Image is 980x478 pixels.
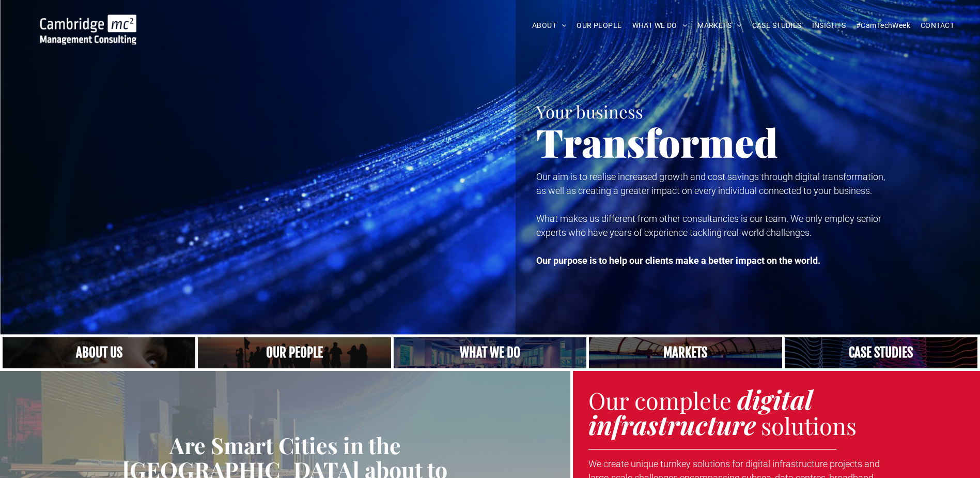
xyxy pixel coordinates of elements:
[536,116,778,168] span: Transformed
[761,410,857,441] span: solutions
[394,337,586,368] a: A yoga teacher lifting his whole body off the ground in the peacock pose
[571,18,627,34] a: OUR PEOPLE
[536,255,820,266] strong: Our purpose is to help our clients make a better impact on the world.
[692,18,746,34] a: MARKETS
[747,18,807,34] a: CASE STUDIES
[785,337,977,368] a: Case Studies | Cambridge Management Consulting > Case Studies
[536,171,885,196] span: Our aim is to realise increased growth and cost savings through digital transformation, as well a...
[588,384,732,415] span: Our complete
[198,337,391,368] a: A crowd in silhouette at sunset, on a rise or lookout point
[851,18,915,34] a: #CamTechWeek
[627,18,693,34] a: WHAT WE DO
[737,382,813,416] strong: digital
[527,18,572,34] a: ABOUT
[40,16,136,27] a: Your Business Transformed | Cambridge Management Consulting
[915,18,959,34] a: CONTACT
[536,100,643,123] span: Your business
[589,337,782,368] a: Telecoms | Decades of Experience Across Multiple Industries & Regions
[588,407,756,442] strong: infrastructure
[3,337,195,368] a: Close up of woman's face, centered on her eyes
[536,213,881,238] span: What makes us different from other consultancies is our team. We only employ senior experts who h...
[807,18,851,34] a: INSIGHTS
[40,14,136,44] img: Cambridge MC Logo, digital transformation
